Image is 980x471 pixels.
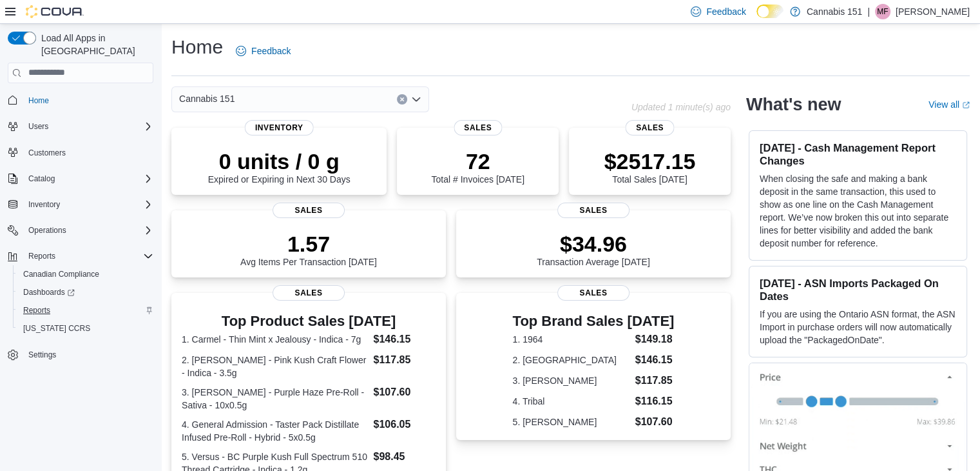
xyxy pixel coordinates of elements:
span: Operations [28,225,66,235]
dt: 4. General Admission - Taster Pack Distillate Infused Pre-Roll - Hybrid - 5x0.5g [182,418,368,444]
img: Cova [26,5,84,18]
button: Inventory [23,197,65,212]
span: Home [23,92,153,108]
dt: 2. [PERSON_NAME] - Pink Kush Craft Flower - Indica - 3.5g [182,354,368,379]
p: Updated 1 minute(s) ago [631,102,731,112]
span: Customers [23,145,153,161]
span: Operations [23,223,153,238]
dt: 5. [PERSON_NAME] [513,416,630,428]
span: Catalog [23,171,153,186]
button: Reports [23,248,61,264]
button: [US_STATE] CCRS [13,319,159,337]
span: Users [28,121,48,132]
span: Inventory [245,120,314,135]
button: Home [3,91,159,110]
button: Open list of options [411,94,421,105]
span: Reports [28,251,55,261]
h2: What's new [746,94,841,115]
button: Users [3,117,159,135]
span: Feedback [251,45,291,57]
h3: [DATE] - Cash Management Report Changes [760,141,956,167]
h1: Home [171,34,223,60]
span: Sales [557,285,629,301]
span: Sales [273,285,345,301]
span: Washington CCRS [18,321,153,336]
dt: 3. [PERSON_NAME] [513,374,630,387]
span: MF [877,4,888,19]
a: Feedback [231,38,296,64]
span: Reports [23,305,50,316]
button: Catalog [3,170,159,188]
span: Sales [557,203,629,218]
dd: $106.05 [373,417,435,432]
dd: $116.15 [635,394,675,409]
span: [US_STATE] CCRS [23,323,90,334]
div: Expired or Expiring in Next 30 Days [208,148,351,185]
span: Load All Apps in [GEOGRAPHIC_DATA] [36,32,153,57]
div: Total Sales [DATE] [604,148,696,185]
dd: $107.60 [373,385,435,400]
a: View allExternal link [928,99,970,110]
span: Dashboards [18,285,153,300]
div: Total # Invoices [DATE] [431,148,524,185]
span: Canadian Compliance [23,269,99,279]
p: | [867,4,870,19]
button: Operations [3,221,159,239]
dd: $98.45 [373,449,435,465]
span: Dashboards [23,287,75,297]
span: Canadian Compliance [18,266,153,282]
p: Cannabis 151 [807,4,862,19]
span: Catalog [28,174,55,184]
span: Cannabis 151 [179,91,235,106]
span: Sales [273,203,345,218]
span: Settings [23,346,153,363]
dd: $146.15 [635,352,675,368]
dt: 2. [GEOGRAPHIC_DATA] [513,354,630,366]
h3: [DATE] - ASN Imports Packaged On Dates [760,277,956,303]
button: Inventory [3,195,159,214]
button: Clear input [397,94,407,105]
p: If you are using the Ontario ASN format, the ASN Import in purchase orders will now automatically... [760,308,956,346]
button: Operations [23,223,72,238]
a: Dashboards [18,285,80,300]
a: Customers [23,145,71,161]
a: Dashboards [13,283,159,301]
button: Reports [3,247,159,265]
div: Avg Items Per Transaction [DATE] [240,231,377,267]
p: $34.96 [537,231,650,257]
dd: $107.60 [635,414,675,430]
span: Sales [626,120,674,135]
dd: $117.85 [373,352,435,368]
p: 0 units / 0 g [208,148,351,174]
p: 1.57 [240,231,377,257]
a: Settings [23,347,61,363]
h3: Top Product Sales [DATE] [182,314,436,329]
div: Michael Fronte [875,4,890,19]
dd: $146.15 [373,332,435,347]
dd: $117.85 [635,373,675,388]
button: Customers [3,143,159,162]
dt: 1. Carmel - Thin Mint x Jealousy - Indica - 7g [182,333,368,346]
dd: $149.18 [635,332,675,347]
div: Transaction Average [DATE] [537,231,650,267]
button: Settings [3,345,159,364]
span: Reports [23,248,153,264]
a: Reports [18,303,55,318]
dt: 4. Tribal [513,395,630,408]
nav: Complex example [8,86,153,398]
button: Reports [13,301,159,319]
span: Sales [454,120,502,135]
a: Canadian Compliance [18,266,104,282]
a: Home [23,93,54,108]
span: Customers [28,148,66,158]
p: $2517.15 [604,148,696,174]
dt: 3. [PERSON_NAME] - Purple Haze Pre-Roll - Sativa - 10x0.5g [182,386,368,412]
p: When closing the safe and making a bank deposit in the same transaction, this used to show as one... [760,172,956,250]
h3: Top Brand Sales [DATE] [513,314,675,329]
button: Canadian Compliance [13,265,159,283]
dt: 1. 1964 [513,333,630,346]
svg: External link [962,101,970,109]
button: Users [23,119,53,134]
button: Catalog [23,171,60,186]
